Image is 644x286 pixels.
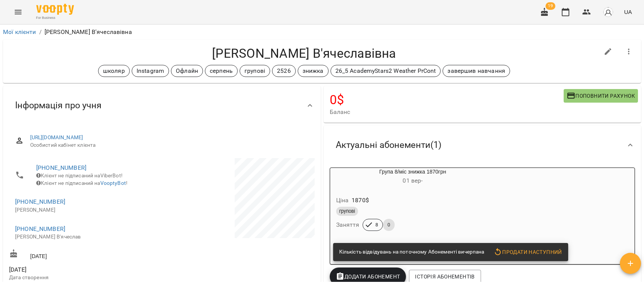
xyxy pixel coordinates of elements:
[339,245,484,259] div: Кількість відвідувань на поточному Абонементі вичерпана
[137,66,164,75] p: Instagram
[103,66,125,75] p: школяр
[603,7,613,17] img: avatar_s.png
[15,206,154,214] p: [PERSON_NAME]
[3,28,36,35] a: Мої клієнти
[240,65,270,77] div: групові
[336,208,358,215] span: групові
[36,4,74,15] img: Voopty Logo
[330,92,564,108] h4: 0 $
[330,168,496,240] button: Група 8/міс знижка 1870грн01 вер- Ціна1870$груповіЗаняття80
[3,86,321,125] div: Інформація про учня
[447,66,505,75] p: завершив навчання
[336,272,400,281] span: Додати Абонемент
[403,177,423,184] span: 01 вер -
[9,3,27,21] button: Menu
[100,180,126,186] a: VooptyBot
[330,268,406,286] button: Додати Абонемент
[409,270,481,283] button: Історія абонементів
[272,65,296,77] div: 2526
[36,15,74,20] span: For Business
[15,225,65,232] a: [PHONE_NUMBER]
[330,65,441,77] div: 26_5 AcademyStars2 Weather PrCont
[3,28,641,37] nav: breadcrumb
[352,196,369,205] p: 1870 $
[493,248,562,257] span: Продати наступний
[330,108,564,117] span: Баланс
[15,100,101,111] span: Інформація про учня
[336,220,360,230] h6: Заняття
[621,5,635,19] button: UA
[36,172,123,178] span: Клієнт не підписаний на ViberBot!
[132,65,169,77] div: Instagram
[36,180,128,186] span: Клієнт не підписаний на !
[15,198,65,205] a: [PHONE_NUMBER]
[30,141,309,149] span: Особистий кабінет клієнта
[210,66,233,75] p: серпень
[415,272,475,281] span: Історія абонементів
[336,139,441,151] span: Актуальні абонементи ( 1 )
[15,233,154,241] p: [PERSON_NAME] В'ячеслав
[335,66,436,75] p: 26_5 AcademyStars2 Weather PrCont
[564,89,638,103] button: Поповнити рахунок
[383,221,395,228] span: 0
[490,245,565,259] button: Продати наступний
[205,65,238,77] div: серпень
[36,164,86,171] a: [PHONE_NUMBER]
[371,221,383,228] span: 8
[330,168,496,186] div: Група 8/міс знижка 1870грн
[303,66,324,75] p: знижка
[9,265,160,274] span: [DATE]
[567,91,635,100] span: Поповнити рахунок
[277,66,291,75] p: 2526
[336,195,349,206] h6: Ціна
[8,248,162,261] div: [DATE]
[9,46,599,61] h4: [PERSON_NAME] В'ячеславівна
[30,134,83,140] a: [URL][DOMAIN_NAME]
[171,65,203,77] div: Офлайн
[324,126,641,165] div: Актуальні абонементи(1)
[176,66,198,75] p: Офлайн
[443,65,510,77] div: завершив навчання
[98,65,130,77] div: школяр
[45,28,132,37] p: [PERSON_NAME] В'ячеславівна
[624,8,632,16] span: UA
[9,274,160,281] p: Дата створення
[39,28,41,37] li: /
[546,2,555,10] span: 19
[298,65,329,77] div: знижка
[244,66,265,75] p: групові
